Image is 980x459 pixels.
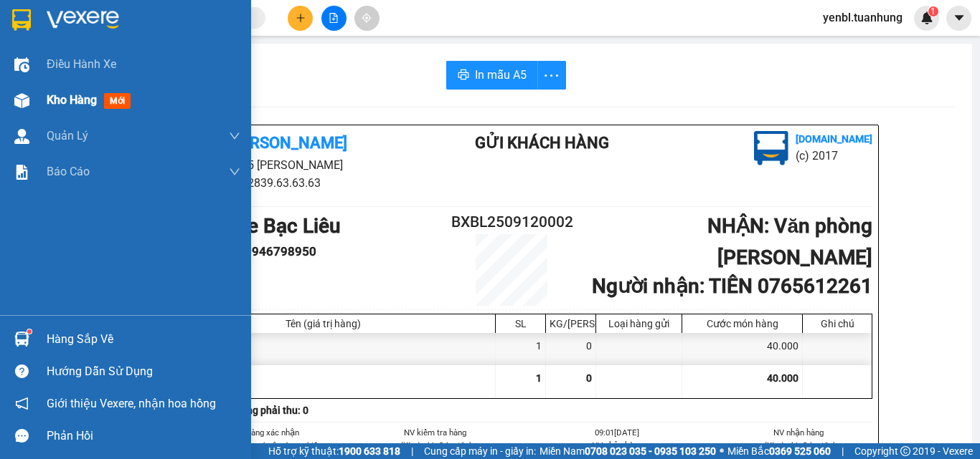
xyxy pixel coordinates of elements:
li: NV kiểm tra hàng [362,426,509,439]
b: [DOMAIN_NAME] [796,133,872,145]
span: Quản Lý [47,127,88,145]
b: Tổng phải thu: 0 [235,405,308,416]
div: Cước món hàng [686,318,798,329]
li: Người gửi hàng xác nhận [179,426,327,439]
span: Cung cấp máy in - giấy in: [424,443,536,459]
span: Giới thiệu Vexere, nhận hoa hồng [47,395,216,412]
img: solution-icon [14,165,29,180]
sup: 1 [928,6,938,16]
span: 1 [930,6,936,16]
li: (c) 2017 [796,147,872,165]
b: GỬI : Bến xe Bạc Liêu [6,90,197,113]
span: notification [15,397,29,410]
button: printerIn mẫu A5 [446,61,538,90]
div: 1 [496,333,546,365]
span: ⚪️ [720,448,724,454]
b: Gửi khách hàng [475,134,609,152]
div: 0 [546,333,596,365]
span: Miền Bắc [727,443,831,459]
i: (Kí và ghi rõ họ tên) [399,440,471,450]
i: (Kí và ghi rõ họ tên) [763,440,834,450]
div: Ghi chú [806,318,868,329]
img: logo.jpg [6,6,78,78]
button: more [537,61,566,90]
span: 40.000 [767,372,798,384]
span: yenbl.tuanhung [811,9,914,26]
img: warehouse-icon [14,93,29,108]
b: [PERSON_NAME] [227,134,347,152]
span: phone [83,52,94,64]
button: file-add [321,6,347,31]
span: printer [458,69,469,82]
b: NHẬN : Văn phòng [PERSON_NAME] [707,214,872,269]
span: down [229,130,240,142]
img: warehouse-icon [14,129,29,144]
span: environment [83,34,94,46]
div: 1 KIỆN (Khác) [151,333,496,365]
div: Phản hồi [47,425,240,447]
div: Loại hàng gửi [600,318,678,329]
span: more [538,67,565,84]
span: 1 [536,372,542,384]
img: warehouse-icon [14,57,29,72]
span: message [15,429,29,443]
span: Kho hàng [47,93,97,107]
span: Điều hành xe [47,55,116,73]
span: mới [104,93,131,109]
img: warehouse-icon [14,332,29,347]
div: SL [499,318,542,329]
span: | [411,443,413,459]
strong: 1900 633 818 [339,445,400,457]
strong: 0369 525 060 [769,445,831,457]
span: question-circle [15,364,29,378]
span: In mẫu A5 [475,66,527,84]
h2: BXBL2509120002 [451,211,572,234]
span: copyright [900,446,910,456]
span: 0 [586,372,592,384]
li: 02839.63.63.63 [151,174,418,192]
button: caret-down [946,6,971,31]
span: down [229,166,240,178]
strong: 0708 023 035 - 0935 103 250 [585,445,716,457]
li: 85 [PERSON_NAME] [151,156,418,174]
li: 02839.63.63.63 [6,49,273,67]
span: Hỗ trợ kỹ thuật: [268,443,400,459]
span: file-add [329,13,339,23]
div: KG/[PERSON_NAME] [550,318,592,329]
img: logo-vxr [12,9,31,31]
div: Hướng dẫn sử dụng [47,361,240,382]
li: NV nhận hàng [543,439,691,452]
div: 40.000 [682,333,803,365]
span: plus [296,13,306,23]
div: Hàng sắp về [47,329,240,350]
li: 09:01[DATE] [543,426,691,439]
img: logo.jpg [754,131,788,165]
span: | [842,443,844,459]
span: aim [362,13,372,23]
span: Báo cáo [47,163,90,180]
button: plus [288,6,313,31]
span: Miền Nam [540,443,716,459]
li: 85 [PERSON_NAME] [6,32,273,49]
img: icon-new-feature [920,11,933,24]
b: [PERSON_NAME] [83,9,203,27]
div: Tên (giá trị hàng) [155,318,491,329]
button: aim [354,6,380,31]
li: NV nhận hàng [725,426,873,439]
b: Người nhận : TIÊN 0765612261 [592,274,872,298]
span: caret-down [953,11,966,24]
sup: 1 [27,329,32,334]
